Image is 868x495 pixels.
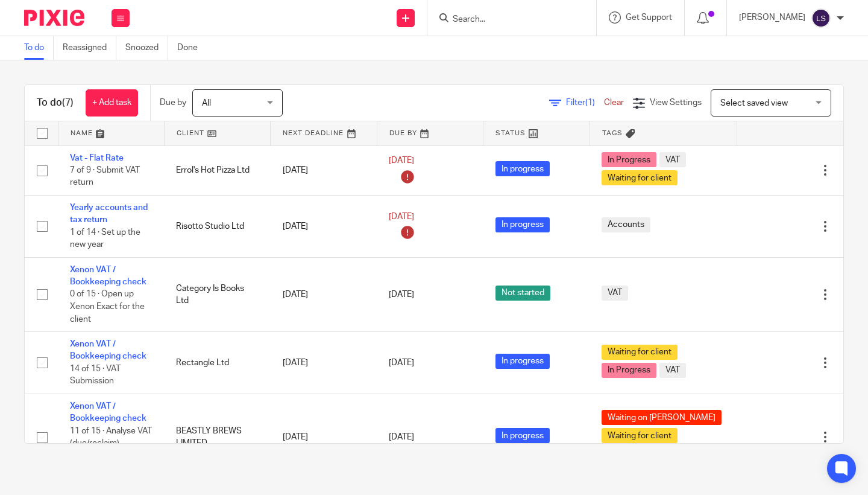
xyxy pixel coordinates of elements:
input: Search [451,14,560,25]
a: + Add task [86,89,138,117]
span: 7 of 9 · Submit VAT return [70,166,140,187]
td: Errol's Hot Pizza Ltd [164,145,270,195]
p: Due by [160,97,186,109]
span: 14 of 15 · VAT Submission [70,365,121,386]
span: VAT [659,152,686,167]
a: To do [24,36,54,60]
img: Pixie [24,10,84,26]
span: (1) [585,98,595,107]
td: [DATE] [271,394,377,481]
p: [PERSON_NAME] [739,11,805,24]
td: Rectangle Ltd [164,332,270,394]
a: Reassigned [63,36,116,60]
td: [DATE] [271,145,377,195]
span: Filter [566,98,604,107]
td: [DATE] [271,257,377,331]
span: Waiting on [PERSON_NAME] [602,410,722,425]
span: In Progress [602,363,656,378]
a: Vat - Flat Rate [70,154,124,162]
span: Get Support [626,13,672,22]
span: (7) [62,98,74,107]
a: Xenon VAT / Bookkeeping check [70,266,146,286]
span: [DATE] [389,359,414,367]
span: 11 of 15 · Analyse VAT (due/reclaim) compared to last quarters/years [70,427,152,473]
td: Category Is Books Ltd [164,257,270,331]
span: In Progress [602,152,656,167]
span: Waiting for client [602,170,678,185]
span: VAT [602,286,628,301]
span: [DATE] [389,290,414,299]
td: BEASTLY BREWS LIMITED [164,394,270,481]
a: Clear [604,98,624,107]
span: Accounts [602,217,650,232]
span: In progress [495,161,550,176]
a: Yearly accounts and tax return [70,203,148,224]
td: [DATE] [271,332,377,394]
span: Waiting for client [602,428,678,443]
td: Risotto Studio Ltd [164,195,270,257]
span: Waiting for client [602,345,678,360]
h1: To do [37,97,74,109]
span: 0 of 15 · Open up Xenon Exact for the client [70,290,145,324]
a: Snoozed [125,36,168,60]
span: In progress [495,217,550,232]
span: All [202,99,211,107]
span: In progress [495,354,550,369]
a: Done [177,36,207,60]
span: Tags [602,130,623,136]
img: svg%3E [811,8,831,28]
span: 1 of 14 · Set up the new year [70,228,140,249]
span: [DATE] [389,212,414,221]
td: [DATE] [271,195,377,257]
span: VAT [659,363,686,378]
span: In progress [495,428,550,443]
span: View Settings [650,98,702,107]
span: Select saved view [720,99,788,107]
a: Xenon VAT / Bookkeeping check [70,340,146,360]
span: [DATE] [389,433,414,441]
span: Not started [495,286,550,301]
span: [DATE] [389,156,414,165]
a: Xenon VAT / Bookkeeping check [70,402,146,423]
